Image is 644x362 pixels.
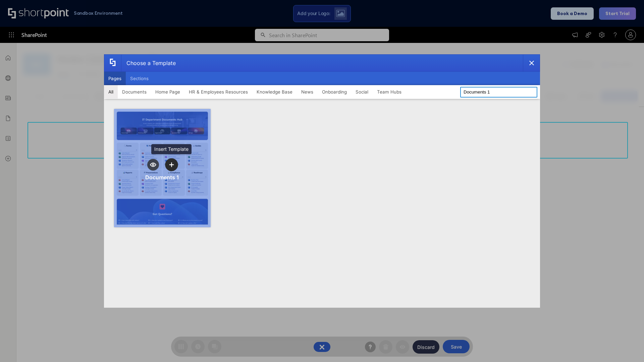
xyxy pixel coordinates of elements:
div: template selector [104,54,540,308]
button: Onboarding [318,85,351,99]
button: Team Hubs [373,85,406,99]
div: Choose a Template [121,55,176,71]
iframe: Chat Widget [610,330,644,362]
button: News [297,85,318,99]
button: Documents [118,85,151,99]
button: Social [351,85,373,99]
div: Documents 1 [145,174,179,181]
button: HR & Employees Resources [184,85,252,99]
button: Knowledge Base [252,85,297,99]
button: Pages [104,72,126,85]
button: All [104,85,118,99]
button: Sections [126,72,153,85]
button: Home Page [151,85,184,99]
input: Search [460,87,537,98]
